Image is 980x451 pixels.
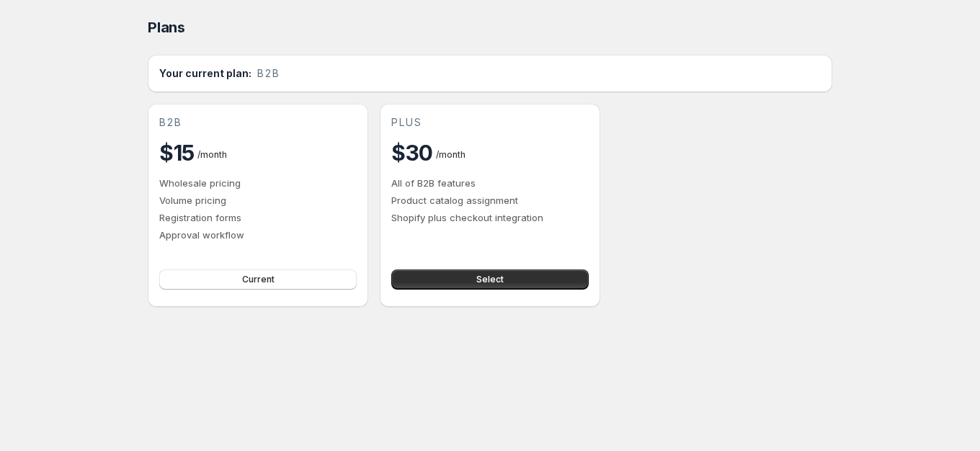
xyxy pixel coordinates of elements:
span: Plans [148,19,185,36]
h2: $30 [391,138,433,167]
p: Product catalog assignment [391,193,589,207]
p: Approval workflow [159,228,357,242]
span: / month [197,149,227,160]
span: Current [242,274,275,285]
span: / month [436,149,465,160]
h2: $15 [159,138,195,167]
span: b2b [159,115,182,130]
button: Select [391,269,589,290]
span: plus [391,115,422,130]
p: Shopify plus checkout integration [391,210,589,225]
button: Current [159,269,357,290]
h2: Your current plan: [159,66,251,81]
span: b2b [257,66,280,81]
p: Volume pricing [159,193,357,207]
p: All of B2B features [391,176,589,190]
p: Wholesale pricing [159,176,357,190]
span: Select [476,274,504,285]
p: Registration forms [159,210,357,225]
